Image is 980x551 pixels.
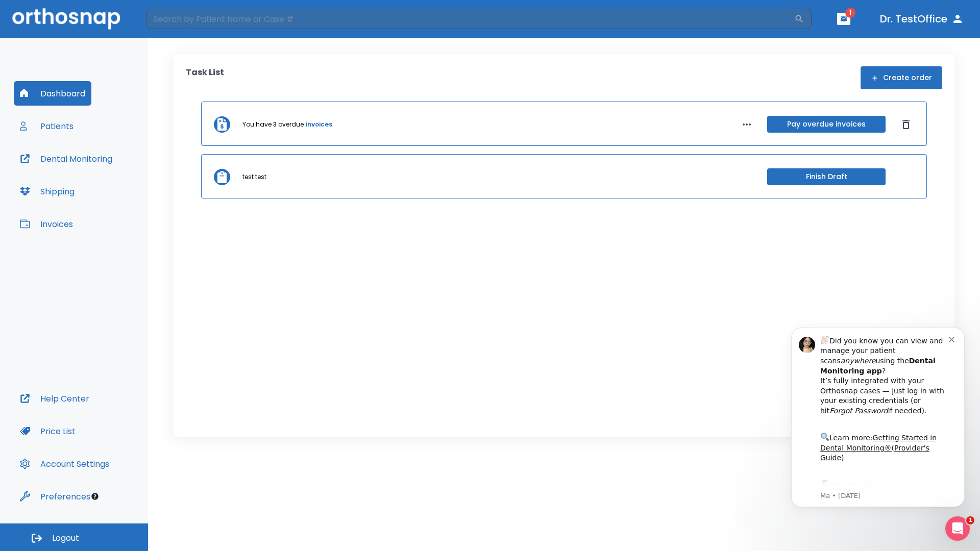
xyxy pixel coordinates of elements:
[767,116,886,133] button: Pay overdue invoices
[14,146,118,171] button: Dental Monitoring
[776,315,980,546] iframe: Intercom notifications message
[767,168,886,185] button: Finish Draft
[845,8,855,18] span: 1
[90,492,100,501] div: Tooltip anchor
[14,484,96,509] button: Preferences
[242,120,304,129] p: You have 3 overdue
[12,8,120,29] img: Orthosnap
[14,114,80,138] button: Patients
[14,419,82,443] button: Price List
[242,172,266,182] p: test test
[146,9,794,29] input: Search by Patient Name or Case #
[945,516,970,541] iframe: Intercom live chat
[14,386,95,411] button: Help Center
[14,179,81,204] button: Shipping
[306,120,332,129] a: invoices
[966,516,974,524] span: 1
[14,212,79,236] button: Invoices
[186,66,224,89] p: Task List
[52,533,79,544] span: Logout
[14,452,115,476] button: Account Settings
[898,116,914,133] button: Dismiss
[861,66,942,89] button: Create order
[876,10,968,28] button: Dr. TestOffice
[14,81,91,106] button: Dashboard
